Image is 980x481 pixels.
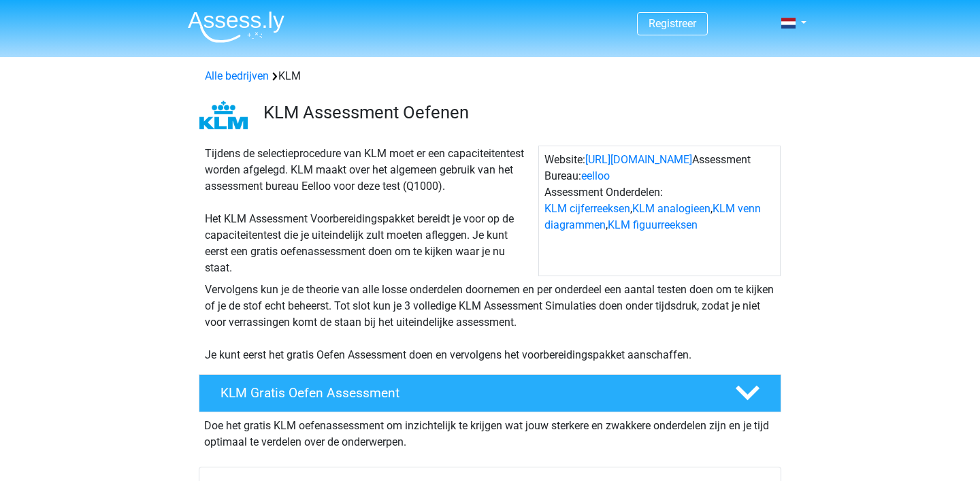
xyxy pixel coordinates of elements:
div: Tijdens de selectieprocedure van KLM moet er een capaciteitentest worden afgelegd. KLM maakt over... [199,146,538,276]
a: Registreer [649,17,696,30]
a: eelloo [581,169,610,182]
img: Assessly [188,11,284,43]
h3: KLM Assessment Oefenen [263,102,770,123]
div: KLM [199,68,781,84]
a: KLM venn diagrammen [544,202,761,231]
a: Alle bedrijven [205,69,269,82]
a: [URL][DOMAIN_NAME] [585,153,692,166]
h4: KLM Gratis Oefen Assessment [220,385,713,401]
a: KLM cijferreeksen [544,202,630,215]
a: KLM figuurreeksen [608,218,698,231]
div: Website: Assessment Bureau: Assessment Onderdelen: , , , [538,146,781,276]
a: KLM Gratis Oefen Assessment [193,374,787,412]
div: Vervolgens kun je de theorie van alle losse onderdelen doornemen en per onderdeel een aantal test... [199,282,781,363]
a: KLM analogieen [632,202,710,215]
div: Doe het gratis KLM oefenassessment om inzichtelijk te krijgen wat jouw sterkere en zwakkere onder... [199,412,781,450]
